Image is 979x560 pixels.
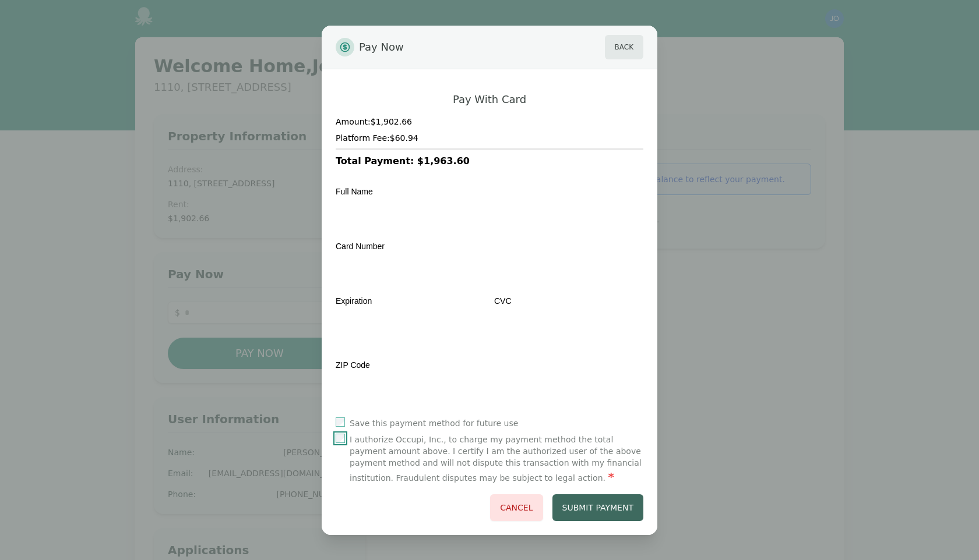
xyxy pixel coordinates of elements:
[605,35,643,59] button: Back
[336,154,643,168] h3: Total Payment: $1,963.60
[336,360,370,370] label: ZIP Code
[350,434,643,485] label: I authorize Occupi, Inc., to charge my payment method the total payment amount above. I certify I...
[336,296,372,306] label: Expiration
[336,242,385,251] label: Card Number
[453,93,526,107] h2: Pay With Card
[336,132,643,144] h4: Platform Fee: $60.94
[336,116,643,127] h4: Amount: $1,902.66
[336,187,373,196] label: Full Name
[490,494,543,521] button: Cancel
[359,35,404,59] span: Pay Now
[552,494,644,521] button: Submit Payment
[350,417,518,429] label: Save this payment method for future use
[494,296,512,306] label: CVC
